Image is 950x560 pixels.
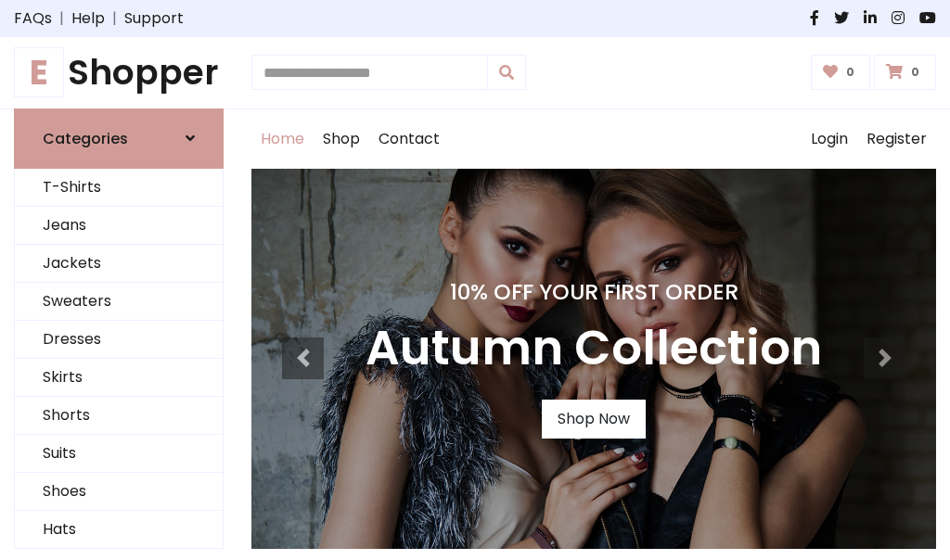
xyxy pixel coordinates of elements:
[542,400,646,439] a: Shop Now
[43,130,128,147] h6: Categories
[14,52,224,94] h1: Shopper
[15,511,223,549] a: Hats
[366,279,822,305] h4: 10% Off Your First Order
[15,245,223,283] a: Jackets
[15,321,223,359] a: Dresses
[15,473,223,511] a: Shoes
[802,109,857,169] a: Login
[906,64,924,81] span: 0
[857,109,936,169] a: Register
[874,55,936,90] a: 0
[15,207,223,245] a: Jeans
[105,7,124,30] span: |
[15,283,223,321] a: Sweaters
[15,435,223,473] a: Suits
[366,320,822,377] h3: Autumn Collection
[14,7,52,30] a: FAQs
[124,7,184,30] a: Support
[251,109,314,169] a: Home
[52,7,71,30] span: |
[14,47,64,97] span: E
[15,169,223,207] a: T-Shirts
[14,108,224,169] a: Categories
[314,109,369,169] a: Shop
[841,64,859,81] span: 0
[14,52,224,94] a: EShopper
[71,7,105,30] a: Help
[811,55,871,90] a: 0
[15,359,223,397] a: Skirts
[369,109,449,169] a: Contact
[15,397,223,435] a: Shorts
